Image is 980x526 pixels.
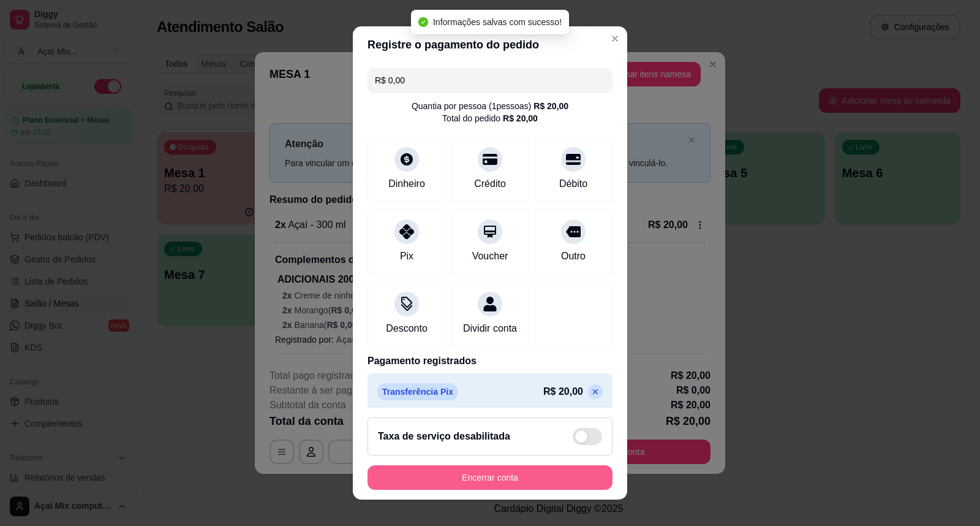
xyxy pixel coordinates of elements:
div: Outro [561,249,586,264]
button: Encerrar conta [367,465,612,490]
div: Pix [400,249,413,264]
div: Desconto [386,321,428,336]
span: Informações salvas com sucesso! [433,17,562,27]
div: Dividir conta [463,321,517,336]
div: Total do pedido [442,112,538,124]
h2: Taxa de serviço desabilitada [378,429,510,444]
p: Pagamento registrados [367,354,612,368]
button: Close [605,29,625,48]
div: R$ 20,00 [503,112,538,124]
div: Débito [559,177,587,191]
span: check-circle [418,17,428,27]
div: Quantia por pessoa ( 1 pessoas) [412,100,568,112]
div: Dinheiro [388,177,425,191]
header: Registre o pagamento do pedido [353,26,627,63]
p: R$ 20,00 [543,384,583,399]
p: Transferência Pix [377,383,458,400]
div: Crédito [474,177,506,191]
input: Ex.: hambúrguer de cordeiro [375,68,605,93]
div: R$ 20,00 [533,100,568,112]
div: Voucher [472,249,508,264]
